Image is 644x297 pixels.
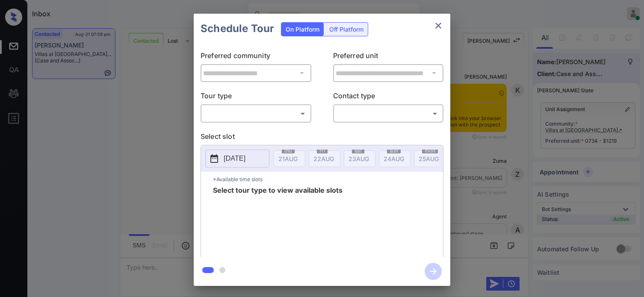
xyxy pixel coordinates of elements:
span: Select tour type to view available slots [213,187,343,255]
p: *Available time slots [213,172,443,187]
p: Tour type [201,91,311,104]
h2: Schedule Tour [194,14,281,44]
button: close [430,17,447,34]
div: On Platform [281,23,324,36]
button: [DATE] [205,150,269,168]
p: [DATE] [224,153,245,164]
div: Off Platform [325,23,368,36]
p: Contact type [333,91,444,104]
p: Preferred community [201,50,311,64]
p: Select slot [201,131,443,145]
p: Preferred unit [333,50,444,64]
